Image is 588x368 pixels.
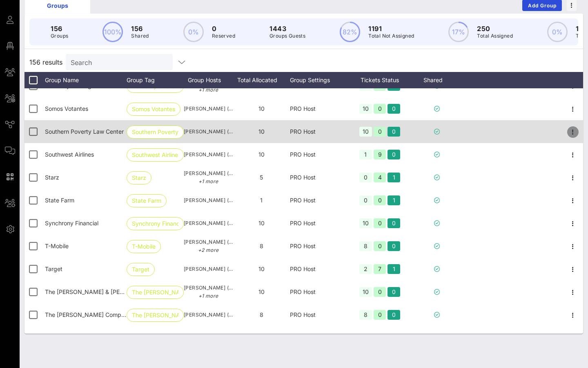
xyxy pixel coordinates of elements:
span: The [PERSON_NAME] & Jac… [132,286,178,298]
div: 0 [374,127,386,137]
div: PRO Host [290,97,347,120]
div: Group Hosts [184,72,233,88]
span: 10 [258,105,265,112]
div: 0 [388,287,400,297]
div: 0 [374,195,386,205]
div: Groups [31,1,84,10]
p: 0 [212,24,235,34]
div: 8 [359,310,372,320]
p: 250 [477,24,513,34]
div: 2 [359,264,372,274]
span: 156 results [29,57,62,67]
span: 5 [260,174,263,181]
div: 1 [359,150,372,159]
span: State Farm [45,197,74,204]
p: Groups [51,32,68,40]
span: [PERSON_NAME] ([PERSON_NAME][EMAIL_ADDRESS][PERSON_NAME][DOMAIN_NAME]) [184,128,233,136]
div: 10 [359,104,372,114]
span: The [PERSON_NAME] … [132,309,178,321]
span: [PERSON_NAME] ([PERSON_NAME][EMAIL_ADDRESS][DOMAIN_NAME]) [184,105,233,113]
span: Southern Poverty … [132,126,178,138]
span: 10 [258,151,265,158]
div: 0 [388,104,400,114]
span: Southern Poverty Law Center [45,128,124,135]
span: 10 [258,288,265,295]
span: T-Mobile [45,242,69,249]
span: 1 [260,197,263,204]
div: PRO Host [290,166,347,189]
div: 0 [359,81,372,91]
div: 0 [388,218,400,228]
div: PRO Host [290,143,347,166]
span: [PERSON_NAME] ([PERSON_NAME][EMAIL_ADDRESS][PERSON_NAME][DOMAIN_NAME]) [184,150,233,159]
div: Group Settings [290,72,347,88]
div: PRO Host [290,212,347,235]
p: 1191 [368,24,414,34]
div: 5 [374,81,386,91]
div: Group Tag [127,72,184,88]
span: 10 [258,265,265,272]
div: 0 [388,127,400,137]
span: Target [132,263,149,276]
div: 10 [359,218,372,228]
p: 156 [131,24,149,34]
div: 4 [374,173,386,182]
span: Target [45,265,62,272]
span: 8 [260,242,263,249]
div: 0 [359,173,372,182]
div: Shared [412,72,461,88]
div: Group Name [45,72,127,88]
div: 0 [374,218,386,228]
span: [PERSON_NAME] ([PERSON_NAME][EMAIL_ADDRESS][PERSON_NAME][DOMAIN_NAME]) [184,169,233,186]
div: 8 [359,241,372,251]
div: PRO Host [290,303,347,326]
span: State Farm [132,195,161,207]
span: 10 [258,128,265,135]
span: 10 [258,220,265,227]
span: T-Mobile [132,240,156,253]
p: +1 more [184,177,233,186]
span: Southwest Airlines [45,151,94,158]
span: [PERSON_NAME] ([PERSON_NAME][EMAIL_ADDRESS][PERSON_NAME][DOMAIN_NAME]) [184,311,233,319]
span: 8 [260,311,263,318]
p: +2 more [184,246,233,254]
div: 0 [388,241,400,251]
div: PRO Host [290,189,347,212]
span: The J.M. Smucker Company [45,311,131,318]
div: 1 [388,195,400,205]
div: 0 [374,310,386,320]
div: 0 [359,195,372,205]
div: 0 [388,150,400,159]
div: Tickets Status [347,72,412,88]
div: 0 [374,104,386,114]
div: 0 [374,287,386,297]
div: 7 [374,264,386,274]
span: Southwest Airlines [132,149,178,161]
span: Somos Votantes [45,105,88,112]
div: Total Allocated [233,72,290,88]
div: 1 [388,173,400,182]
div: 0 [388,310,400,320]
span: [PERSON_NAME] ([PERSON_NAME][EMAIL_ADDRESS][DOMAIN_NAME]) [184,238,233,254]
p: 1443 [269,24,305,34]
p: Total Not Assigned [368,32,414,40]
span: [PERSON_NAME] ([PERSON_NAME][EMAIL_ADDRESS][PERSON_NAME][DOMAIN_NAME]) [184,219,233,227]
p: +1 more [184,86,233,94]
span: Add Group [528,2,557,9]
div: 10 [359,127,372,137]
div: 0 [374,241,386,251]
div: PRO Host [290,280,347,303]
div: PRO Host [290,235,347,258]
span: Synchrony Financi… [132,218,178,230]
p: 156 [51,24,68,34]
div: 0 [388,81,400,91]
span: Starz [132,172,146,184]
p: Groups Guests [269,32,305,40]
span: [PERSON_NAME] ([PERSON_NAME][EMAIL_ADDRESS][PERSON_NAME][DOMAIN_NAME]) [184,196,233,204]
div: 9 [374,150,386,159]
p: Reserved [212,32,235,40]
div: 1 [388,264,400,274]
span: The Gilbert & Jacki Cisneros Foundation [45,288,189,295]
span: Synchrony Financial [45,220,98,227]
div: PRO Host [290,258,347,280]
